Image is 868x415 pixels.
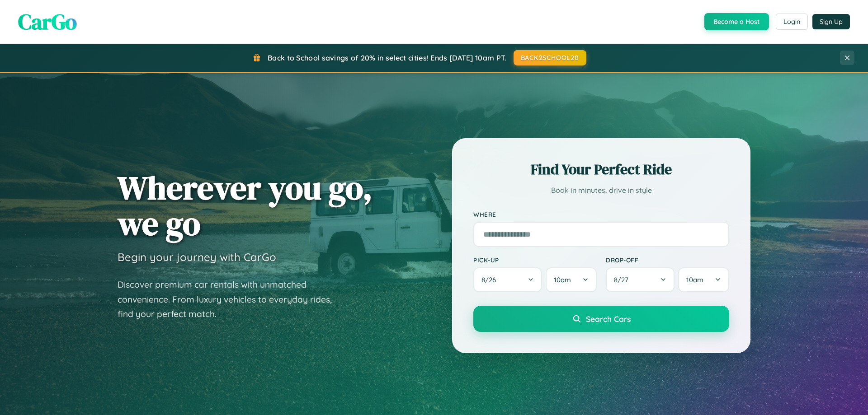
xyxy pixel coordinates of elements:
span: 10am [686,275,703,284]
span: 10am [554,275,571,284]
label: Pick-up [473,256,597,264]
button: Sign Up [812,14,850,29]
span: 8 / 26 [481,275,500,284]
button: 8/27 [606,267,675,292]
span: CarGo [18,7,77,37]
button: 8/26 [473,267,542,292]
h1: Wherever you go, we go [118,170,373,241]
label: Drop-off [606,256,729,264]
label: Where [473,210,729,218]
button: Search Cars [473,306,729,332]
button: Become a Host [704,13,769,30]
button: 10am [546,267,597,292]
span: 8 / 27 [614,275,633,284]
button: 10am [678,267,729,292]
span: Back to School savings of 20% in select cities! Ends [DATE] 10am PT. [268,53,506,62]
p: Book in minutes, drive in style [473,184,729,197]
p: Discover premium car rentals with unmatched convenience. From luxury vehicles to everyday rides, ... [118,277,344,322]
h2: Find Your Perfect Ride [473,159,729,179]
h3: Begin your journey with CarGo [118,250,276,264]
button: BACK2SCHOOL20 [514,50,586,65]
span: Search Cars [586,314,631,324]
button: Login [776,14,808,30]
